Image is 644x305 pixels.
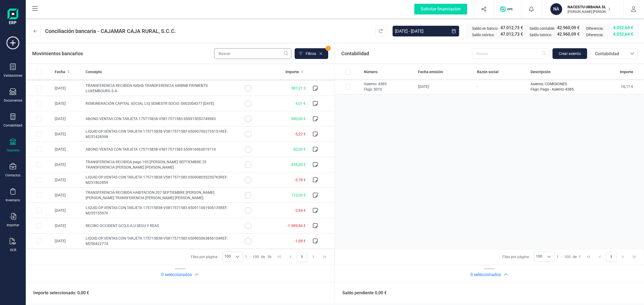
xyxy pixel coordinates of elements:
[6,148,20,152] div: Tesorería
[53,203,83,218] td: [DATE]
[86,83,208,93] span: TRANSFERENCIA RECIBIDA Airbnb TRANSFERENCIA AIRBNB PAYMENTS LUXEMBOURG S.A.
[297,252,307,262] button: Page 1
[294,239,306,243] span: -1,08 €
[618,252,628,262] button: Next Page
[613,31,633,38] span: 4.052,64 €
[559,51,581,56] span: Crear asiento
[590,79,644,94] td: 16,11 €
[191,252,243,262] div: Filas por página:
[336,290,387,296] span: Saldo pendiente 0,00 €
[53,111,83,127] td: [DATE]
[529,26,555,31] span: Saldo contable:
[573,254,577,259] span: de
[86,117,216,121] span: ABONO VENTAS CON TARJETA 175715838-V5817571583 650915053749983
[364,87,414,92] p: Flujo: 5010
[620,69,633,75] span: Importe
[53,96,83,111] td: [DATE]
[8,9,18,26] img: Logo Finanedi
[36,116,42,121] div: Row Selected b3f77a95-a258-4da3-a918-c66aa1c0d098
[86,206,228,215] span: LIQUID.OP.VENTAS CON TARJETA 175715838-V5817571583 650911061906135REF: M255155970
[291,86,306,90] span: 581,21 €
[472,48,549,59] input: Buscar
[36,177,42,183] div: Row Selected 6e1f7dcd-27a5-4f9c-bf48-ddb4e6b331e4
[287,224,306,228] span: -1.989,84 €
[500,25,523,31] span: 47.012,73 €
[564,254,570,259] span: 100
[418,69,443,75] span: Fecha emisión
[529,32,552,38] span: Saldo teórico:
[295,101,306,106] span: 4,01 €
[245,254,247,259] span: 1
[161,271,192,278] h2: 0 seleccionados
[414,4,467,14] div: Solicitar financiación
[295,48,328,59] button: Filtros
[86,190,214,200] span: TRANSFERENCIA RECIBIDA HABITACION 207 SEPTIEMBRE [PERSON_NAME] [PERSON_NAME] TRANSFERENCIA [PERSO...
[3,73,22,78] div: Validaciones
[7,223,19,227] div: Importar
[448,26,459,36] button: Choose Date
[86,160,206,169] span: TRANSFERENCIA RECIBIDA pago 105 [PERSON_NAME] SEPTIEMBRE 25 TRANSFERENCIA [PERSON_NAME] [PERSON_N...
[10,248,16,252] div: OCR
[53,157,83,172] td: [DATE]
[530,87,588,92] p: Flujo: Pago - Asiento 4385.
[261,254,265,259] span: de
[552,48,587,59] button: Crear asiento
[86,69,102,75] span: Concepto
[470,271,501,278] h2: 0 seleccionados
[36,101,42,106] div: Row Selected 5a67265f-8216-4f9a-a0a0-b80eed792f02
[274,252,284,262] button: First Page
[55,69,65,75] span: Fecha
[320,252,330,262] button: Last Page
[497,1,518,18] button: Logo de OPS
[286,69,299,75] span: Importe
[36,223,42,228] div: Row Selected 8db232b2-7244-4697-9aca-f5d8ede2031c
[291,117,306,121] span: 980,00 €
[3,123,22,128] div: Contabilidad
[36,208,42,213] div: Row Selected c7f88101-2fb6-4fe1-a405-e3c588725b30
[86,175,228,185] span: LIQUID.OP.VENTAS CON TARJETA 175715838-V5817571583 650908055230765REF: M251802859
[53,127,83,142] td: [DATE]
[53,172,83,188] td: [DATE]
[568,4,610,10] p: NACESTU URBANA SL
[557,254,559,259] span: 1
[472,26,498,31] span: Saldo en banco:
[557,31,580,38] span: 42.960,09 €
[86,101,214,106] span: REMUNERACIÓN CAPITAL SOCIAL LIQ SEMESTR SOCIO: 0002004377 [DATE]
[500,31,523,38] span: 47.012,73 €
[341,50,369,57] span: Contabilidad
[86,129,228,139] span: LIQUID.OP.VENTAS CON TARJETA 175715838-V5817571583 650907062735151REF: M251428398
[593,51,625,57] span: Contabilidad
[629,252,639,262] button: Last Page
[53,218,83,233] td: [DATE]
[530,69,551,75] span: Descripción
[308,252,319,262] button: Next Page
[53,142,83,157] td: [DATE]
[557,254,581,259] div: -
[346,69,351,75] div: All items unselected
[36,69,42,75] div: All items unselected
[6,198,20,202] div: Inventario
[36,131,42,137] div: Row Selected 1139c868-f75b-4d9f-9921-d4278037d7c4
[5,173,20,177] div: Contactos
[286,252,296,262] button: Previous Page
[534,252,544,262] span: 100
[36,192,42,198] div: Row Selected 0141106a-8170-46c0-8605-de0be5462650
[477,69,499,75] span: Razón social
[568,10,610,14] p: [PERSON_NAME] [PERSON_NAME]
[86,236,228,246] span: LIQUID.OP.VENTAS CON TARJETA 175715838-V5817571583 650905063856104REF: M250422774
[606,252,616,262] button: Page 1
[294,178,306,182] span: -3,78 €
[595,252,605,262] button: Previous Page
[416,79,474,94] td: [DATE]
[326,46,331,51] span: 1
[364,81,414,87] p: Asiento: 4385
[502,252,554,262] div: Filas por página:
[557,25,580,31] span: 42.960,09 €
[53,188,83,203] td: [DATE]
[4,98,22,103] div: Documentos
[36,147,42,152] div: Row Selected b4f64b20-e80f-406d-a0b6-d8b235ba89f0
[214,48,291,59] input: Buscar
[267,254,272,259] span: 36
[346,84,351,89] div: Row Selected daaff29f-3f94-4e71-b07d-61c98c60d18c
[475,79,528,94] td: -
